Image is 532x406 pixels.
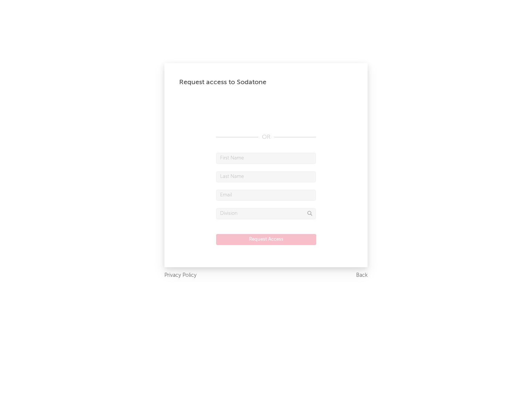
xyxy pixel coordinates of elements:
input: Last Name [216,171,316,182]
input: Email [216,190,316,201]
a: Privacy Policy [164,271,197,280]
a: Back [356,271,368,280]
input: First Name [216,153,316,164]
button: Request Access [216,234,316,245]
div: Request access to Sodatone [179,78,353,87]
input: Division [216,208,316,219]
div: OR [216,133,316,142]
